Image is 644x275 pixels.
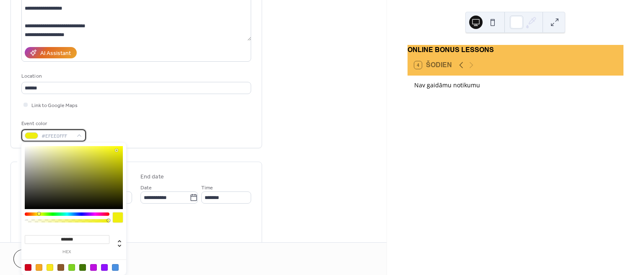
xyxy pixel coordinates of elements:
div: #417505 [79,264,86,271]
div: #F8E71C [47,264,53,271]
div: #9013FE [101,264,108,271]
div: ONLINE BONUS LESSONS [408,45,623,55]
div: Location [21,72,249,81]
div: #7ED321 [68,264,75,271]
button: Cancel [13,249,65,268]
div: #4A90E2 [112,264,119,271]
div: #8B572A [57,264,64,271]
span: #EFEE0FFF [42,132,73,141]
div: AI Assistant [40,49,71,58]
label: hex [25,250,109,254]
span: Date [140,183,152,192]
span: Link to Google Maps [31,101,78,110]
div: #D0021B [25,264,31,271]
div: End date [140,173,164,181]
div: Nav gaidāmu notikumu [414,81,617,89]
div: Event color [21,119,84,128]
div: #F5A623 [36,264,42,271]
div: #BD10E0 [90,264,97,271]
span: Time [201,183,213,192]
button: AI Assistant [25,47,77,58]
